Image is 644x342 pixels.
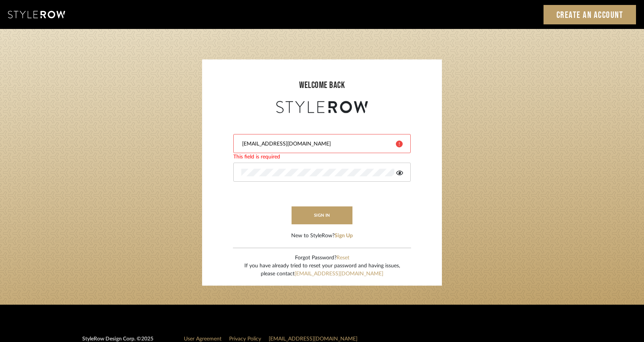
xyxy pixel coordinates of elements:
[292,206,352,224] button: sign in
[210,78,434,92] div: welcome back
[336,254,349,262] button: Reset
[269,336,357,342] a: [EMAIL_ADDRESS][DOMAIN_NAME]
[244,262,400,278] div: If you have already tried to reset your password and having issues, please contact
[335,232,353,240] button: Sign Up
[544,5,636,24] a: Create an Account
[233,153,411,161] div: This field is required
[241,140,390,148] input: Email Address
[229,336,261,342] a: Privacy Policy
[184,336,222,342] a: User Agreement
[291,232,353,240] div: New to StyleRow?
[244,254,400,262] div: Forgot Password?
[295,271,383,276] a: [EMAIL_ADDRESS][DOMAIN_NAME]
